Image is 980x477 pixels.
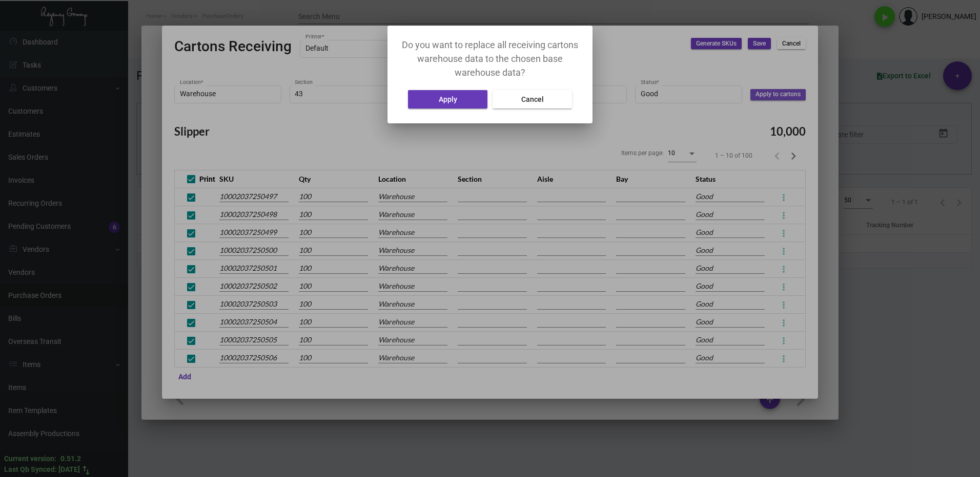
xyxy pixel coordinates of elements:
div: Last Qb Synced: [DATE] [4,464,80,475]
div: Current version: [4,453,56,464]
div: 0.51.2 [60,453,81,464]
button: Apply [408,90,487,109]
button: Cancel [493,90,572,109]
span: Cancel [521,95,544,103]
p: Do you want to replace all receiving cartons warehouse data to the chosen base warehouse data? [400,38,580,79]
span: Apply [439,95,457,103]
